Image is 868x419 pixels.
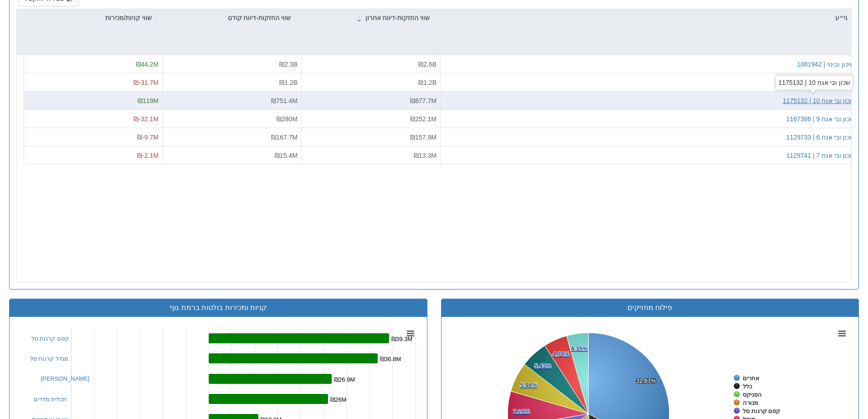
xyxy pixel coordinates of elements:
[334,376,355,383] tspan: ₪26.9M
[275,152,298,159] span: ₪15.4M
[156,9,294,26] div: שווי החזקות-דיווח קודם
[277,115,298,123] span: ₪280M
[30,355,68,362] a: מגדל קרנות סל
[418,79,437,86] span: ₪1.2B
[295,9,433,26] div: שווי החזקות-דיווח אחרון
[271,134,298,141] span: ₪167.7M
[31,335,69,342] a: קסם קרנות סל
[553,351,570,357] tspan: 4.74%
[743,399,758,406] tspan: מנורה
[137,152,159,159] span: ₪-2.1M
[434,9,851,26] div: ני״ע
[380,356,401,362] tspan: ₪36.8M
[410,115,437,123] span: ₪252.1M
[743,375,760,382] tspan: אחרים
[271,97,298,104] span: ₪751.4M
[534,362,551,369] tspan: 5.43%
[330,396,346,403] tspan: ₪26M
[786,114,854,124] button: שכון ובי אגח 9 | 1167386
[410,97,437,104] span: ₪877.7M
[520,382,537,388] tspan: 5.98%
[134,79,159,86] span: ₪-31.7M
[513,408,530,415] tspan: 7.20%
[34,396,67,403] a: תכלית מדדים
[783,96,854,105] button: שכון ובי אגח 10 | 1175132
[17,9,155,26] div: שווי קניות/מכירות
[448,304,852,312] h3: פילוח מחזיקים
[136,61,159,68] span: ₪44.2M
[786,133,854,142] button: שכון ובי אגח 6 | 1129733
[279,79,298,86] span: ₪1.2B
[391,336,412,342] tspan: ₪39.3M
[743,383,752,390] tspan: כלל
[410,134,437,141] span: ₪157.9M
[138,97,159,104] span: ₪119M
[137,134,159,141] span: ₪-9.7M
[571,345,588,352] tspan: 4.35%
[134,115,159,123] span: ₪-32.1M
[786,151,854,160] button: שכון ובי אגח 7 | 1129741
[743,391,762,398] tspan: הפניקס
[41,375,90,382] a: [PERSON_NAME]
[776,76,852,89] div: שכון ובי אגח 10 | 1175132
[279,61,298,68] span: ₪2.3B
[16,304,420,312] h3: קניות ומכירות בולטות ברמת גוף
[797,60,854,69] button: שיכון ובינוי | 1081942
[743,408,780,414] tspan: קסם קרנות סל
[636,378,657,384] tspan: 32.87%
[414,152,437,159] span: ₪13.3M
[418,61,437,68] span: ₪2.6B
